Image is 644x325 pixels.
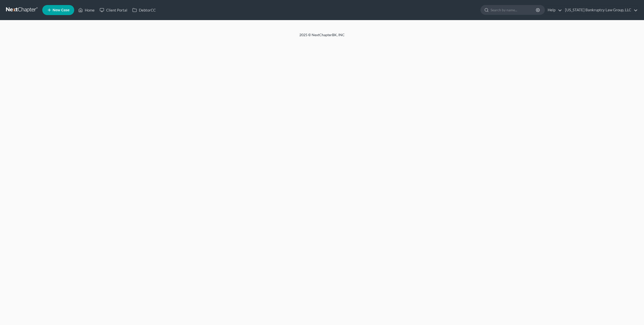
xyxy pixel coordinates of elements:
a: Home [76,6,97,15]
a: DebtorCC [130,6,158,15]
input: Search by name... [491,5,537,15]
a: Help [545,6,562,15]
div: 2025 © NextChapterBK, INC [179,32,465,41]
span: New Case [53,8,69,12]
a: [US_STATE] Bankruptcy Law Group, LLC [562,6,638,15]
a: Client Portal [97,6,130,15]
